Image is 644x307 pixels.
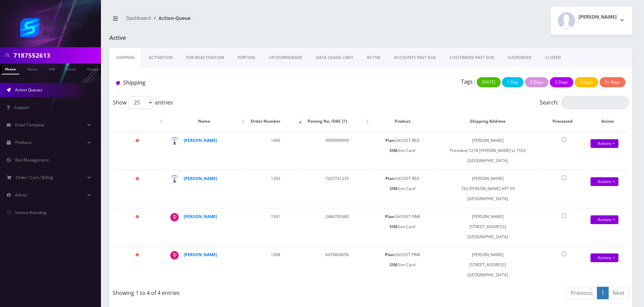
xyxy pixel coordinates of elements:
[262,48,309,67] a: UP/DOWNGRADE
[304,170,370,207] td: 7207741235
[13,49,99,62] input: Search in Company
[184,252,217,257] a: [PERSON_NAME]
[578,14,617,20] h2: [PERSON_NAME]
[538,48,568,67] a: CLOSED
[390,186,398,191] b: SIM:
[597,287,609,299] a: 1
[15,192,27,198] span: Admin
[151,14,190,22] li: Action-Queue
[16,175,53,180] span: Order / Cart / Billing
[304,246,370,283] td: 6476864056
[461,78,475,86] p: Tags :
[385,137,395,143] b: Plan:
[371,132,434,169] td: SASSIST RED Sim Card
[435,132,541,169] td: [PERSON_NAME] President 1278 [PERSON_NAME] st 1553 [GEOGRAPHIC_DATA]
[304,112,370,131] th: Porting No. /DAC (?): activate to sort column ascending
[501,48,538,67] a: SUSPENDED
[550,77,573,87] button: 3 Days
[385,214,395,219] b: Plan:
[179,48,231,67] a: FOR-REActivation
[304,132,370,169] td: 9999999999
[435,112,541,131] th: Shipping Address
[247,246,303,283] td: 1308
[600,77,625,87] button: 5+ Days
[591,215,618,224] a: Actions
[116,80,279,86] h1: Shipping
[116,81,120,85] img: Shipping
[15,157,49,163] span: Ban Management
[15,210,46,215] span: Invoice Branding
[247,208,303,245] td: 1391
[566,287,597,299] a: Previous
[15,140,32,145] span: Products
[385,252,395,257] b: Plan:
[2,63,19,74] a: Phone
[525,77,548,87] button: 2 Days
[142,48,179,67] a: Activation
[435,246,541,283] td: [PERSON_NAME] [STREET_ADDRESS] [GEOGRAPHIC_DATA]
[109,11,366,30] nav: breadcrumb
[15,87,42,93] span: Action Queues
[113,96,173,109] label: Show entries
[63,63,79,74] a: Email
[184,137,217,143] a: [PERSON_NAME]
[551,7,632,35] button: [PERSON_NAME]
[371,112,434,131] th: Product
[608,287,629,299] a: Next
[128,96,153,109] select: Showentries
[113,112,165,131] th: : activate to sort column ascending
[20,18,81,37] img: Shluchim Assist
[443,48,501,67] a: CUSTOMERS PAST DUE
[126,15,151,21] a: Dashboard
[14,104,29,110] span: Support
[84,63,106,74] a: Company
[371,170,434,207] td: SASSIST RED Sim Card
[385,176,395,181] b: Plan:
[561,96,629,109] input: Search:
[575,77,598,87] button: 4 Days
[591,177,618,186] a: Actions
[360,48,387,67] a: ACTIVE
[231,48,262,67] a: PORTING
[390,148,398,153] b: SIM:
[477,77,501,87] button: [DATE]
[24,63,41,74] a: Name
[387,48,443,67] a: ACCOUNTS PAST DUE
[587,112,628,131] th: Action
[502,77,524,87] button: 1 Day
[390,262,398,268] b: SIM:
[435,208,541,245] td: [PERSON_NAME] [STREET_ADDRESS] [GEOGRAPHIC_DATA]
[371,246,434,283] td: SASSIST PINK Sim Card
[247,112,303,131] th: Order Number: activate to sort column ascending
[45,63,58,74] a: SIM
[184,214,217,219] a: [PERSON_NAME]
[304,208,370,245] td: 2484709380
[371,208,434,245] td: SASSIST PINK Sim Card
[591,139,618,148] a: Actions
[390,224,398,229] b: SIM:
[542,112,586,131] th: Processed: activate to sort column ascending
[591,253,618,262] a: Actions
[109,35,277,41] h1: Active
[247,132,303,169] td: 1406
[109,48,142,67] a: Shipping
[184,176,217,181] a: [PERSON_NAME]
[113,286,366,297] div: Showing 1 to 4 of 4 entries
[165,112,247,131] th: Name: activate to sort column ascending
[247,170,303,207] td: 1393
[435,170,541,207] td: [PERSON_NAME] 742 [PERSON_NAME] APT E6 [GEOGRAPHIC_DATA]
[540,96,629,109] label: Search:
[15,122,44,128] span: Email Template
[309,48,360,67] a: DATA USAGE LIMIT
